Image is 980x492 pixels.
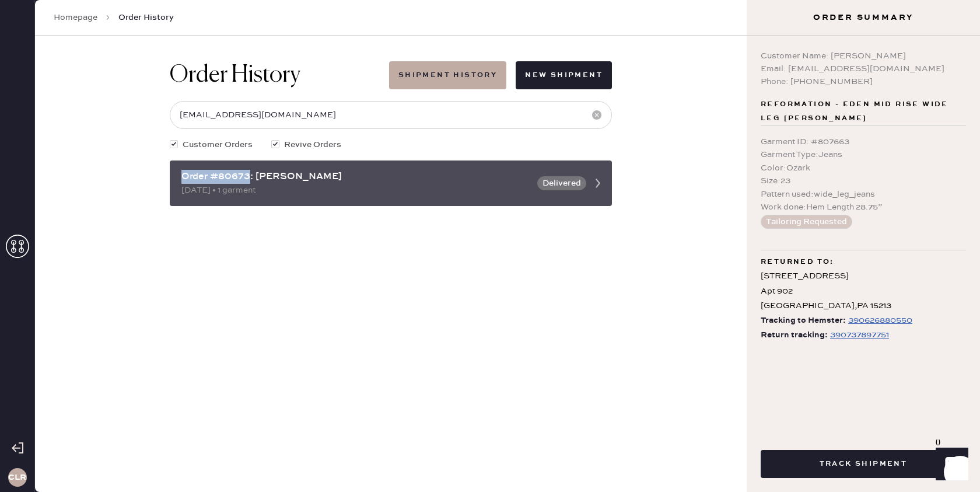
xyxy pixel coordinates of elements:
span: Customer Orders [183,138,253,151]
div: Garment Type : Jeans [761,148,966,161]
button: Delivered [537,176,586,190]
div: Phone: [PHONE_NUMBER] [761,75,966,88]
input: Search by order number, customer name, email or phone number [170,101,612,129]
span: Tracking to Hemster: [761,313,846,328]
div: https://www.fedex.com/apps/fedextrack/?tracknumbers=390737897751&cntry_code=US [830,328,889,342]
div: Size : 23 [761,175,966,187]
div: Customer Name: [PERSON_NAME] [761,50,966,62]
span: Reformation - Eden Mid Rise Wide Leg [PERSON_NAME] [761,97,966,125]
div: [DATE] • 1 garment [181,184,530,197]
div: Work done : Hem Length 28.75” [761,201,966,214]
a: Track Shipment [761,458,966,469]
iframe: Front Chat [925,439,975,490]
div: Color : Ozark [761,162,966,175]
div: Order #80673: [PERSON_NAME] [181,170,530,184]
a: 390737897751 [828,328,889,343]
button: Track Shipment [761,450,966,478]
div: [STREET_ADDRESS] Apt 902 [GEOGRAPHIC_DATA] , PA 15213 [761,269,966,313]
h3: CLR [8,473,26,481]
div: Garment ID : # 807663 [761,135,966,148]
button: Tailoring Requested [761,215,852,229]
span: Revive Orders [284,138,341,151]
span: Order History [118,12,174,23]
button: Shipment History [389,61,506,89]
h1: Order History [170,61,300,89]
span: Return tracking: [761,328,828,343]
a: 390626880550 [846,313,912,328]
div: Email: [EMAIL_ADDRESS][DOMAIN_NAME] [761,62,966,75]
button: New Shipment [516,61,612,89]
div: Pattern used : wide_leg_jeans [761,188,966,201]
h3: Order Summary [747,12,980,23]
div: https://www.fedex.com/apps/fedextrack/?tracknumbers=390626880550&cntry_code=US [848,313,912,327]
a: Homepage [54,12,97,23]
span: Returned to: [761,255,834,269]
